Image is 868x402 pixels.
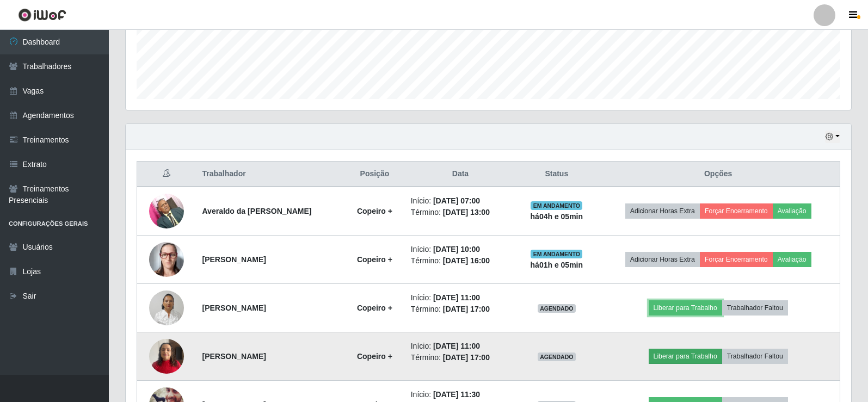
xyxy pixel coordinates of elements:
[411,195,510,207] li: Início:
[345,162,404,187] th: Posição
[149,242,184,277] img: 1750597929340.jpeg
[357,304,392,312] strong: Copeiro +
[531,201,582,210] span: EM ANDAMENTO
[411,292,510,304] li: Início:
[443,256,490,265] time: [DATE] 16:00
[202,352,266,361] strong: [PERSON_NAME]
[649,300,722,316] button: Liberar para Trabalho
[357,352,392,361] strong: Copeiro +
[443,353,490,362] time: [DATE] 17:00
[149,333,184,379] img: 1737135977494.jpeg
[411,341,510,352] li: Início:
[773,203,811,219] button: Avaliação
[404,162,517,187] th: Data
[722,349,788,364] button: Trabalhador Faltou
[516,162,596,187] th: Status
[538,352,576,361] span: AGENDADO
[433,390,480,399] time: [DATE] 11:30
[625,203,700,219] button: Adicionar Horas Extra
[149,285,184,331] img: 1675303307649.jpeg
[411,244,510,255] li: Início:
[18,8,66,22] img: CoreUI Logo
[531,212,583,221] strong: há 04 h e 05 min
[625,252,700,267] button: Adicionar Horas Extra
[411,207,510,218] li: Término:
[722,300,788,316] button: Trabalhador Faltou
[202,207,312,215] strong: Averaldo da [PERSON_NAME]
[700,252,773,267] button: Forçar Encerramento
[433,342,480,350] time: [DATE] 11:00
[433,245,480,253] time: [DATE] 10:00
[596,162,840,187] th: Opções
[202,255,266,264] strong: [PERSON_NAME]
[149,188,184,234] img: 1697117733428.jpeg
[649,349,722,364] button: Liberar para Trabalho
[531,250,582,258] span: EM ANDAMENTO
[443,305,490,313] time: [DATE] 17:00
[411,389,510,400] li: Início:
[433,196,480,205] time: [DATE] 07:00
[700,203,773,219] button: Forçar Encerramento
[433,293,480,302] time: [DATE] 11:00
[196,162,346,187] th: Trabalhador
[443,208,490,217] time: [DATE] 13:00
[773,252,811,267] button: Avaliação
[202,304,266,312] strong: [PERSON_NAME]
[357,207,392,215] strong: Copeiro +
[411,304,510,315] li: Término:
[411,352,510,363] li: Término:
[538,304,576,313] span: AGENDADO
[411,255,510,267] li: Término:
[357,255,392,264] strong: Copeiro +
[531,261,583,269] strong: há 01 h e 05 min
